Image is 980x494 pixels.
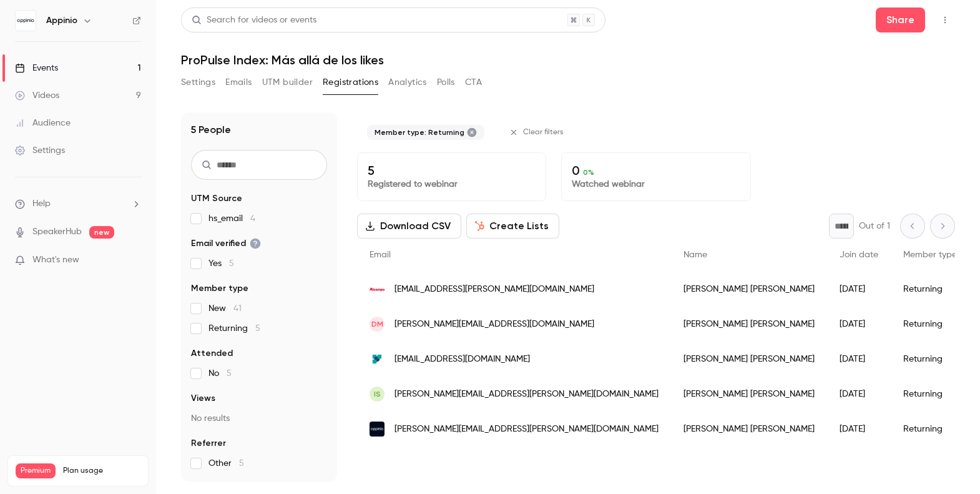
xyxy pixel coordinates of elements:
[255,324,260,333] span: 5
[225,72,252,92] button: Emails
[192,14,316,27] div: Search for videos or events
[370,422,385,437] img: appinio.com
[370,287,385,292] img: alcampo.es
[827,412,891,447] div: [DATE]
[437,72,455,92] button: Polls
[859,220,890,232] p: Out of 1
[239,459,244,468] span: 5
[827,272,891,307] div: [DATE]
[876,7,925,32] button: Share
[16,463,56,478] span: Premium
[208,457,244,470] span: Other
[368,163,536,178] p: 5
[208,257,234,270] span: Yes
[827,342,891,377] div: [DATE]
[46,14,77,27] h6: Appinio
[368,178,536,190] p: Registered to webinar
[671,412,827,447] div: [PERSON_NAME] [PERSON_NAME]
[371,319,383,330] span: DM
[394,423,659,436] span: [PERSON_NAME][EMAIL_ADDRESS][PERSON_NAME][DOMAIN_NAME]
[208,212,255,225] span: hs_email
[827,307,891,342] div: [DATE]
[891,412,969,447] div: Returning
[32,225,82,239] a: SpeakerHub
[32,197,51,210] span: Help
[323,72,378,92] button: Registrations
[208,302,242,315] span: New
[827,377,891,412] div: [DATE]
[15,117,71,129] div: Audience
[466,214,559,239] button: Create Lists
[191,282,248,295] span: Member type
[388,72,427,92] button: Analytics
[465,72,482,92] button: CTA
[15,89,59,102] div: Videos
[191,122,231,137] h1: 5 People
[583,168,594,177] span: 0 %
[370,352,385,367] img: rws.com
[357,214,461,239] button: Download CSV
[15,62,58,74] div: Events
[227,369,232,378] span: 5
[671,307,827,342] div: [PERSON_NAME] [PERSON_NAME]
[523,127,564,137] span: Clear filters
[891,307,969,342] div: Returning
[15,144,65,157] div: Settings
[572,163,740,178] p: 0
[891,272,969,307] div: Returning
[671,342,827,377] div: [PERSON_NAME] [PERSON_NAME]
[903,250,957,259] span: Member type
[191,192,242,205] span: UTM Source
[572,178,740,190] p: Watched webinar
[32,254,79,267] span: What's new
[840,250,878,259] span: Join date
[250,214,255,223] span: 4
[191,237,261,250] span: Email verified
[671,272,827,307] div: [PERSON_NAME] [PERSON_NAME]
[684,250,707,259] span: Name
[191,412,327,425] p: No results
[191,192,327,470] section: facet-groups
[191,392,215,405] span: Views
[126,255,141,266] iframe: Noticeable Trigger
[375,127,464,137] span: Member type: Returning
[891,342,969,377] div: Returning
[15,197,141,210] li: help-dropdown-opener
[208,322,260,335] span: Returning
[504,122,571,142] button: Clear filters
[63,466,140,476] span: Plan usage
[891,377,969,412] div: Returning
[374,388,381,400] span: IS
[233,304,242,313] span: 41
[16,11,36,31] img: Appinio
[394,353,530,366] span: [EMAIL_ADDRESS][DOMAIN_NAME]
[181,52,955,67] h1: ProPulse Index: Más allá de los likes
[89,226,114,239] span: new
[370,250,391,259] span: Email
[262,72,313,92] button: UTM builder
[191,347,233,360] span: Attended
[208,367,232,380] span: No
[671,377,827,412] div: [PERSON_NAME] [PERSON_NAME]
[181,72,215,92] button: Settings
[229,259,234,268] span: 5
[394,318,594,331] span: [PERSON_NAME][EMAIL_ADDRESS][DOMAIN_NAME]
[394,388,659,401] span: [PERSON_NAME][EMAIL_ADDRESS][PERSON_NAME][DOMAIN_NAME]
[191,437,226,450] span: Referrer
[467,127,477,137] button: Remove "Returning member" from selected filters
[394,283,594,296] span: [EMAIL_ADDRESS][PERSON_NAME][DOMAIN_NAME]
